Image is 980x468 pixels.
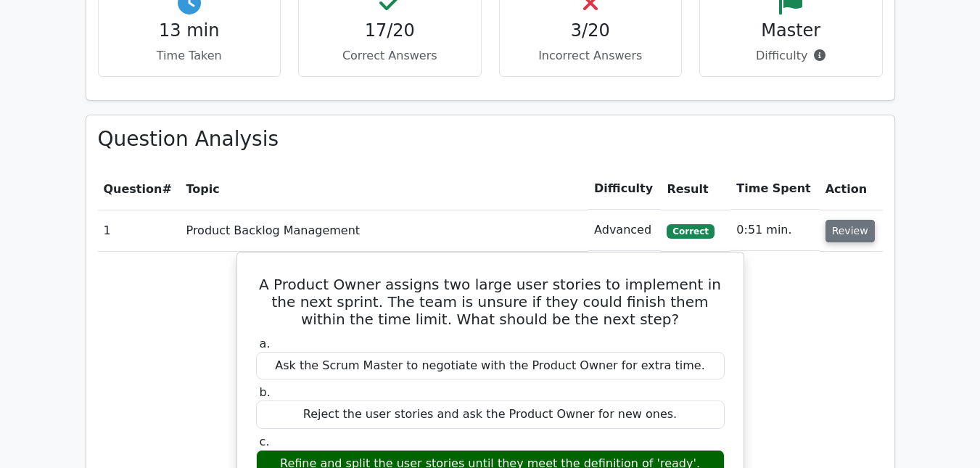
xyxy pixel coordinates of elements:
[181,168,589,210] th: Topic
[712,20,870,41] h4: Master
[255,276,726,328] h5: A Product Owner assigns two large user stories to implement in the next sprint. The team is unsur...
[98,127,883,152] h3: Question Analysis
[260,385,271,399] span: b.
[667,224,714,239] span: Correct
[110,47,269,65] p: Time Taken
[256,352,725,380] div: Ask the Scrum Master to negotiate with the Product Owner for extra time.
[511,47,670,65] p: Incorrect Answers
[712,47,870,65] p: Difficulty
[825,220,875,242] button: Review
[730,168,819,210] th: Time Spent
[104,182,162,196] span: Question
[256,401,725,429] div: Reject the user stories and ask the Product Owner for new ones.
[511,20,670,41] h4: 3/20
[98,210,181,251] td: 1
[820,168,883,210] th: Action
[310,47,469,65] p: Correct Answers
[260,435,270,448] span: c.
[181,210,589,251] td: Product Backlog Management
[98,168,181,210] th: #
[260,337,271,350] span: a.
[661,168,730,210] th: Result
[730,210,819,251] td: 0:51 min.
[588,210,661,251] td: Advanced
[310,20,469,41] h4: 17/20
[588,168,661,210] th: Difficulty
[110,20,269,41] h4: 13 min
